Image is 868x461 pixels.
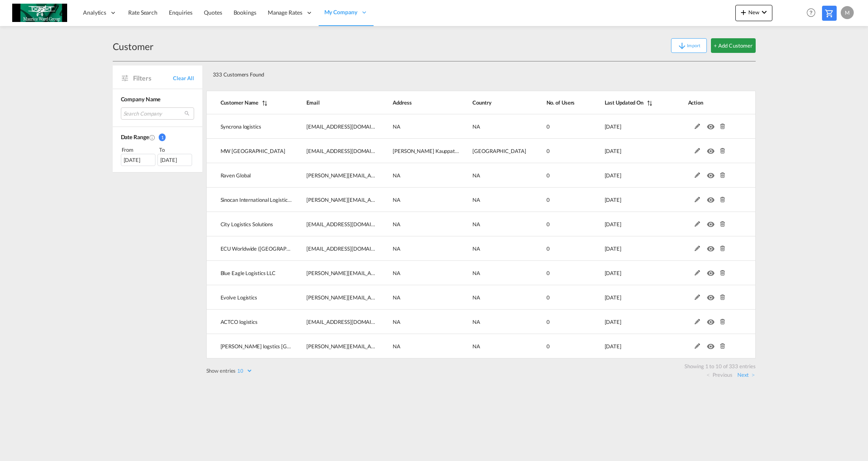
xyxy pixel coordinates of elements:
[526,139,584,163] td: 0
[204,9,222,16] span: Quotes
[293,334,379,358] td: yuki@wice-china.com
[735,5,772,21] button: icon-plus 400-fgNewicon-chevron-down
[133,74,173,83] span: Filters
[584,261,668,285] td: 2025-08-19
[459,261,526,285] td: NA
[206,212,293,236] td: City Logistics Solutions
[379,261,459,285] td: NA
[293,236,379,261] td: ramachandranc@ecuworldwide.com
[234,9,256,16] span: Bookings
[306,123,394,130] span: [EMAIL_ADDRESS][DOMAIN_NAME]
[306,197,436,203] span: [PERSON_NAME][EMAIL_ADDRESS][DOMAIN_NAME]
[379,212,459,236] td: NA
[393,343,400,350] span: NA
[121,96,161,103] span: Company Name
[737,371,755,378] a: Next
[547,343,550,350] span: 0
[526,91,584,114] th: No. of Users
[293,188,379,212] td: LISA.QI@MYSINOCAN.COM
[526,163,584,188] td: 0
[547,319,550,325] span: 0
[206,334,293,358] td: WICE logstics Shanghai
[707,317,717,323] md-icon: icon-eye
[158,146,194,154] div: To
[121,133,149,140] span: Date Range
[739,7,748,17] md-icon: icon-plus 400-fg
[605,197,621,203] span: [DATE]
[547,148,550,154] span: 0
[121,146,157,154] div: From
[206,285,293,310] td: Evolve Logistics
[221,343,335,350] span: [PERSON_NAME] logstics [GEOGRAPHIC_DATA]
[584,212,668,236] td: 2025-08-25
[707,293,717,298] md-icon: icon-eye
[268,9,302,17] span: Manage Rates
[293,285,379,310] td: edith.flores@evolvelogistics.com.mx
[584,188,668,212] td: 2025-08-26
[173,74,194,82] span: Clear All
[379,188,459,212] td: NA
[739,9,769,15] span: New
[459,212,526,236] td: NA
[206,163,293,188] td: Raven Global
[293,139,379,163] td: sales.finland@mauriceward.com
[159,133,166,141] span: 1
[547,245,550,252] span: 0
[459,285,526,310] td: NA
[459,91,526,114] th: Country
[547,197,550,203] span: 0
[157,154,192,166] div: [DATE]
[293,310,379,334] td: cs@actcogrp.com
[526,261,584,285] td: 0
[472,148,526,154] span: [GEOGRAPHIC_DATA]
[472,294,480,301] span: NA
[707,219,717,225] md-icon: icon-eye
[584,139,668,163] td: 2025-08-28
[759,7,769,17] md-icon: icon-chevron-down
[128,9,157,16] span: Rate Search
[206,236,293,261] td: ECU Worldwide (MALAYSIA)
[221,294,257,301] span: Evolve Logistics
[584,285,668,310] td: 2025-08-19
[459,236,526,261] td: NA
[459,334,526,358] td: NA
[12,4,67,22] img: c6e8db30f5a511eea3e1ab7543c40fcc.jpg
[121,146,194,166] span: From To [DATE][DATE]
[393,319,400,325] span: NA
[221,123,261,130] span: Syncrona logistics
[605,319,621,325] span: [DATE]
[605,221,621,227] span: [DATE]
[459,310,526,334] td: NA
[472,172,480,179] span: NA
[210,358,756,370] div: Showing 1 to 10 of 333 entries
[671,38,707,53] button: icon-arrow-downImport
[472,319,480,325] span: NA
[221,148,285,154] span: MW [GEOGRAPHIC_DATA]
[707,341,717,347] md-icon: icon-eye
[169,9,192,16] span: Enquiries
[605,343,621,350] span: [DATE]
[393,245,400,252] span: NA
[459,139,526,163] td: Finland
[584,114,668,139] td: 2025-09-01
[472,197,480,203] span: NA
[379,334,459,358] td: NA
[668,91,756,114] th: Action
[841,6,854,19] div: M
[605,245,621,252] span: [DATE]
[306,319,394,325] span: [EMAIL_ADDRESS][DOMAIN_NAME]
[206,261,293,285] td: Blue Eagle Logistics LLC
[584,310,668,334] td: 2025-08-19
[526,310,584,334] td: 0
[472,123,480,130] span: NA
[584,91,668,114] th: Last Updated On
[605,270,621,276] span: [DATE]
[393,294,400,301] span: NA
[605,148,621,154] span: [DATE]
[306,245,394,252] span: [EMAIL_ADDRESS][DOMAIN_NAME]
[706,371,732,378] a: Previous
[306,270,436,276] span: [PERSON_NAME][EMAIL_ADDRESS][DOMAIN_NAME]
[379,91,459,114] th: Address
[379,114,459,139] td: NA
[804,6,818,20] span: Help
